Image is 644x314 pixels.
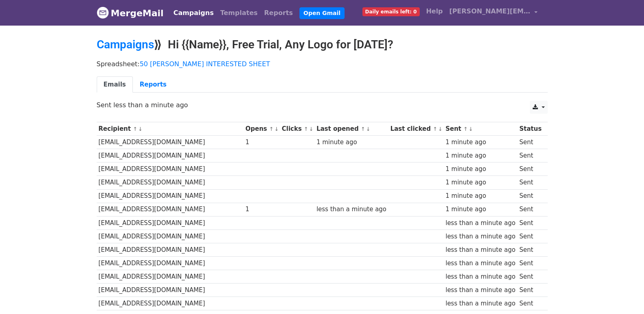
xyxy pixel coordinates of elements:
[97,230,244,243] td: [EMAIL_ADDRESS][DOMAIN_NAME]
[445,259,515,268] div: less than a minute ago
[445,299,515,308] div: less than a minute ago
[517,149,543,162] td: Sent
[97,257,244,270] td: [EMAIL_ADDRESS][DOMAIN_NAME]
[362,7,420,16] span: Daily emails left: 0
[97,270,244,284] td: [EMAIL_ADDRESS][DOMAIN_NAME]
[433,126,437,132] a: ↑
[438,126,442,132] a: ↓
[445,178,515,187] div: 1 minute ago
[299,7,345,19] a: Open Gmail
[517,203,543,216] td: Sent
[517,136,543,149] td: Sent
[245,138,278,147] div: 1
[274,126,279,132] a: ↓
[517,230,543,243] td: Sent
[445,205,515,214] div: 1 minute ago
[445,245,515,255] div: less than a minute ago
[245,205,278,214] div: 1
[97,6,109,19] img: MergeMail logo
[97,243,244,256] td: [EMAIL_ADDRESS][DOMAIN_NAME]
[361,126,365,132] a: ↑
[445,138,515,147] div: 1 minute ago
[97,122,244,136] th: Recipient
[517,297,543,310] td: Sent
[217,5,261,21] a: Templates
[517,284,543,297] td: Sent
[445,151,515,160] div: 1 minute ago
[517,257,543,270] td: Sent
[366,126,371,132] a: ↓
[97,162,244,176] td: [EMAIL_ADDRESS][DOMAIN_NAME]
[317,138,386,147] div: 1 minute ago
[97,176,244,189] td: [EMAIL_ADDRESS][DOMAIN_NAME]
[317,205,386,214] div: less than a minute ago
[97,149,244,162] td: [EMAIL_ADDRESS][DOMAIN_NAME]
[280,122,314,136] th: Clicks
[133,126,137,132] a: ↑
[517,189,543,203] td: Sent
[468,126,473,132] a: ↓
[304,126,308,132] a: ↑
[97,216,244,230] td: [EMAIL_ADDRESS][DOMAIN_NAME]
[261,5,296,21] a: Reports
[445,286,515,295] div: less than a minute ago
[97,38,154,51] a: Campaigns
[517,122,543,136] th: Status
[133,76,173,93] a: Reports
[97,101,548,109] p: Sent less than a minute ago
[97,4,164,22] a: MergeMail
[140,60,270,68] a: 50 [PERSON_NAME] INTERESTED SHEET
[517,176,543,189] td: Sent
[388,122,444,136] th: Last clicked
[359,3,423,19] a: Daily emails left: 0
[314,122,388,136] th: Last opened
[170,5,217,21] a: Campaigns
[445,165,515,174] div: 1 minute ago
[97,136,244,149] td: [EMAIL_ADDRESS][DOMAIN_NAME]
[97,284,244,297] td: [EMAIL_ADDRESS][DOMAIN_NAME]
[445,219,515,228] div: less than a minute ago
[445,232,515,241] div: less than a minute ago
[445,272,515,282] div: less than a minute ago
[517,216,543,230] td: Sent
[97,38,548,52] h2: ⟫ Hi {{Name}}, Free Trial, Any Logo for [DATE]?
[464,126,468,132] a: ↑
[243,122,280,136] th: Opens
[97,60,548,68] p: Spreadsheet:
[97,76,133,93] a: Emails
[423,3,446,19] a: Help
[444,122,518,136] th: Sent
[445,191,515,201] div: 1 minute ago
[309,126,314,132] a: ↓
[97,189,244,203] td: [EMAIL_ADDRESS][DOMAIN_NAME]
[138,126,143,132] a: ↓
[517,162,543,176] td: Sent
[97,297,244,310] td: [EMAIL_ADDRESS][DOMAIN_NAME]
[97,203,244,216] td: [EMAIL_ADDRESS][DOMAIN_NAME]
[517,270,543,284] td: Sent
[269,126,273,132] a: ↑
[446,3,541,22] a: [PERSON_NAME][EMAIL_ADDRESS][DOMAIN_NAME]
[449,6,531,16] span: [PERSON_NAME][EMAIL_ADDRESS][DOMAIN_NAME]
[517,243,543,256] td: Sent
